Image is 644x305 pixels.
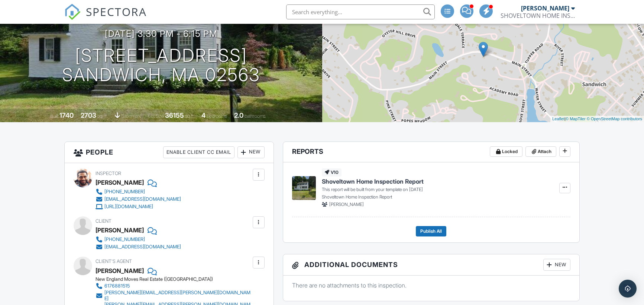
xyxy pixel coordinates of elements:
a: © MapTiler [566,117,586,121]
span: sq. ft. [97,113,108,119]
div: New [237,146,265,158]
div: 2703 [81,111,96,119]
span: Inspector [96,171,121,176]
div: 4 [201,111,206,119]
div: SHOVELTOWN HOME INSPECTIONS LLC [501,12,575,19]
span: SPECTORA [86,4,147,19]
a: SPECTORA [64,10,147,26]
div: 36155 [165,111,184,119]
a: [PHONE_NUMBER] [96,236,181,243]
div: [PHONE_NUMBER] [104,189,145,195]
div: [PHONE_NUMBER] [104,236,145,242]
a: [URL][DOMAIN_NAME] [96,203,181,210]
h3: Additional Documents [283,254,579,276]
span: bathrooms [245,113,266,119]
p: There are no attachments to this inspection. [292,281,570,289]
h3: People [65,142,274,163]
a: [PHONE_NUMBER] [96,188,181,196]
span: sq.ft. [185,113,194,119]
div: [PERSON_NAME] [521,4,569,12]
div: New England Moves Real Estate ([GEOGRAPHIC_DATA]) [96,276,257,282]
a: 6176881515 [96,282,251,290]
div: New [543,259,570,271]
img: The Best Home Inspection Software - Spectora [64,4,81,20]
h3: [DATE] 3:30 pm - 6:15 pm [105,29,217,39]
div: Enable Client CC Email [163,146,234,158]
span: Client's Agent [96,258,132,264]
span: Built [50,113,58,119]
div: 2.0 [234,111,243,119]
a: [EMAIL_ADDRESS][DOMAIN_NAME] [96,243,181,251]
a: [EMAIL_ADDRESS][DOMAIN_NAME] [96,196,181,203]
span: Lot Size [148,113,164,119]
div: [PERSON_NAME] [96,177,144,188]
div: [EMAIL_ADDRESS][DOMAIN_NAME] [104,244,181,250]
a: [PERSON_NAME][EMAIL_ADDRESS][PERSON_NAME][DOMAIN_NAME] [96,290,251,302]
span: Client [96,218,111,224]
div: 6176881515 [104,283,130,289]
div: | [550,116,644,122]
span: basement [121,113,141,119]
a: Leaflet [552,117,564,121]
div: [EMAIL_ADDRESS][DOMAIN_NAME] [104,196,181,202]
div: 1740 [59,111,74,119]
div: [URL][DOMAIN_NAME] [104,204,153,210]
div: [PERSON_NAME] [96,225,144,236]
input: Search everything... [286,4,435,19]
a: © OpenStreetMap contributors [587,117,642,121]
a: [PERSON_NAME] [96,265,144,276]
span: bedrooms [207,113,227,119]
div: [PERSON_NAME][EMAIL_ADDRESS][PERSON_NAME][DOMAIN_NAME] [104,290,251,302]
div: Open Intercom Messenger [619,280,637,298]
h1: [STREET_ADDRESS] Sandwich, MA 02563 [62,46,260,85]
